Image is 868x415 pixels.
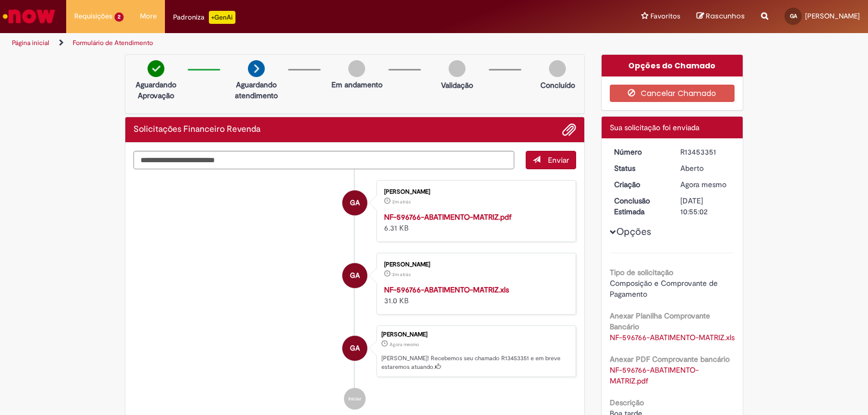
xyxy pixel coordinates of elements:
[230,79,283,101] p: Aguardando atendimento
[209,11,235,24] p: +GenAi
[348,60,365,77] img: img-circle-grey.png
[392,271,411,278] time: 27/08/2025 15:53:26
[392,199,411,205] time: 27/08/2025 15:53:30
[130,79,182,101] p: Aguardando Aprovação
[390,341,419,348] span: Agora mesmo
[602,55,743,76] div: Opções do Chamado
[610,311,710,331] b: Anexar Planilha Comprovante Bancário
[381,354,570,371] p: [PERSON_NAME]! Recebemos seu chamado R13453351 e em breve estaremos atuando.
[342,263,367,288] div: Gleydson Argel
[248,60,265,77] img: arrow-next.png
[610,333,735,342] a: Download de NF-596766-ABATIMENTO-MATRIZ.xls
[680,179,731,190] div: 27/08/2025 15:54:57
[384,212,512,222] a: NF-596766-ABATIMENTO-MATRIZ.pdf
[680,146,731,157] div: R13453351
[350,190,360,216] span: GA
[384,189,565,195] div: [PERSON_NAME]
[650,11,680,22] span: Favoritos
[384,212,565,233] div: 6.31 KB
[610,354,730,364] b: Anexar PDF Comprovante bancário
[680,195,731,217] div: [DATE] 10:55:02
[148,60,164,77] img: check-circle-green.png
[392,199,411,205] span: 2m atrás
[680,180,726,189] time: 27/08/2025 15:54:57
[441,80,473,91] p: Validação
[381,331,570,338] div: [PERSON_NAME]
[114,12,124,22] span: 2
[526,151,576,169] button: Enviar
[610,398,644,407] b: Descrição
[173,11,235,24] div: Padroniza
[8,33,571,53] ul: Trilhas de página
[706,11,745,21] span: Rascunhos
[342,336,367,361] div: Gleydson Argel
[342,190,367,215] div: Gleydson Argel
[548,155,569,165] span: Enviar
[133,325,576,378] li: Gleydson Argel
[449,60,465,77] img: img-circle-grey.png
[384,261,565,268] div: [PERSON_NAME]
[133,125,260,135] h2: Solicitações Financeiro Revenda Histórico de tíquete
[697,11,745,22] a: Rascunhos
[680,163,731,174] div: Aberto
[610,123,699,132] span: Sua solicitação foi enviada
[140,11,157,22] span: More
[74,11,112,22] span: Requisições
[606,179,673,190] dt: Criação
[12,39,49,47] a: Página inicial
[331,79,382,90] p: Em andamento
[392,271,411,278] span: 2m atrás
[606,195,673,217] dt: Conclusão Estimada
[610,267,673,277] b: Tipo de solicitação
[606,146,673,157] dt: Número
[680,180,726,189] span: Agora mesmo
[1,5,57,27] img: ServiceNow
[384,285,509,295] a: NF-596766-ABATIMENTO-MATRIZ.xls
[790,12,797,20] span: GA
[390,341,419,348] time: 27/08/2025 15:54:57
[133,151,514,169] textarea: Digite sua mensagem aqui...
[350,263,360,289] span: GA
[73,39,153,47] a: Formulário de Atendimento
[549,60,566,77] img: img-circle-grey.png
[805,11,860,21] span: [PERSON_NAME]
[540,80,575,91] p: Concluído
[610,365,699,386] a: Download de NF-596766-ABATIMENTO-MATRIZ.pdf
[562,123,576,137] button: Adicionar anexos
[384,284,565,306] div: 31.0 KB
[610,278,720,299] span: Composição e Comprovante de Pagamento
[350,335,360,361] span: GA
[610,85,735,102] button: Cancelar Chamado
[606,163,673,174] dt: Status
